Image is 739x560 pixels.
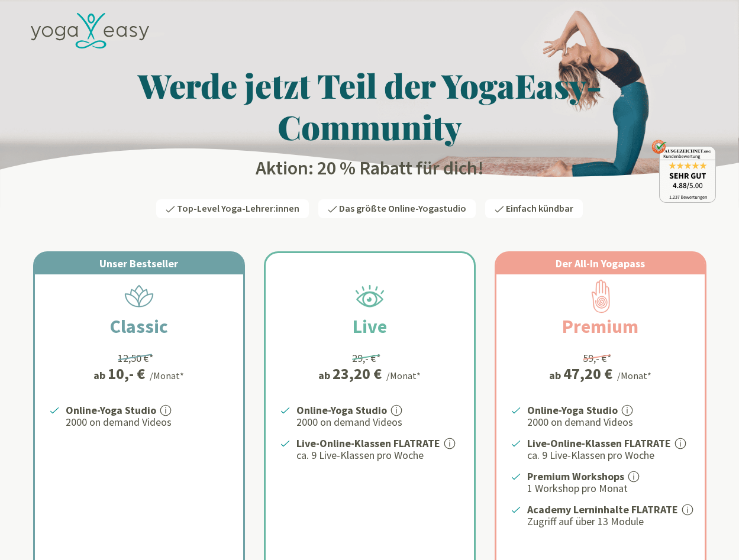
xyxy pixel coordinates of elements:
span: Der All-In Yogapass [556,257,645,270]
span: ab [318,367,333,383]
span: Das größte Online-Yogastudio [339,202,466,215]
strong: Academy Lerninhalte FLATRATE [527,503,678,516]
strong: Live-Online-Klassen FLATRATE [296,436,440,450]
div: 59,- €* [583,350,612,366]
p: ca. 9 Live-Klassen pro Woche [296,448,460,462]
p: ca. 9 Live-Klassen pro Woche [527,448,690,462]
span: Unser Bestseller [99,257,178,270]
div: /Monat* [386,368,421,383]
div: 12,50 €* [118,350,154,366]
div: 29,- €* [352,350,381,366]
span: Top-Level Yoga-Lehrer:innen [177,202,299,215]
h2: Premium [534,312,667,341]
strong: Premium Workshops [527,470,624,483]
span: Einfach kündbar [506,202,573,215]
span: ab [93,367,108,383]
img: ausgezeichnet_badge.png [651,140,716,203]
h2: Live [324,312,415,341]
h2: Aktion: 20 % Rabatt für dich! [24,157,716,180]
div: 10,- € [108,366,145,381]
strong: Online-Yoga Studio [527,403,618,417]
span: ab [549,367,563,383]
p: 2000 on demand Videos [527,415,690,429]
h2: Classic [82,312,196,341]
p: 2000 on demand Videos [66,415,229,429]
p: 1 Workshop pro Monat [527,481,690,496]
strong: Online-Yoga Studio [296,403,387,417]
div: 47,20 € [563,366,612,381]
strong: Online-Yoga Studio [66,403,156,417]
p: 2000 on demand Videos [296,415,460,429]
div: /Monat* [617,368,651,383]
div: /Monat* [150,368,184,383]
div: 23,20 € [333,366,382,381]
h1: Werde jetzt Teil der YogaEasy-Community [24,64,716,147]
strong: Live-Online-Klassen FLATRATE [527,436,671,450]
p: Zugriff auf über 13 Module [527,514,690,529]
